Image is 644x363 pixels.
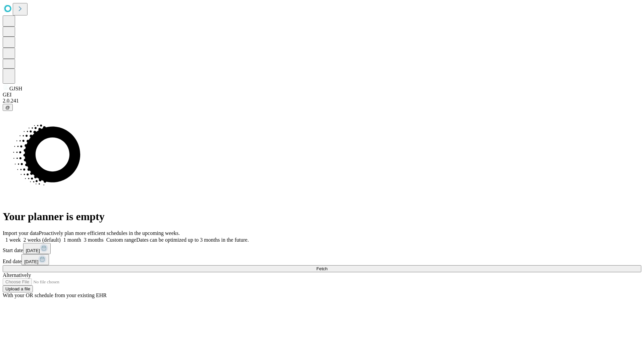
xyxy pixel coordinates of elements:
button: Fetch [3,265,641,272]
div: 2.0.241 [3,98,641,104]
span: Proactively plan more efficient schedules in the upcoming weeks. [39,230,180,236]
span: GJSH [9,86,22,91]
button: [DATE] [21,254,49,265]
span: 2 weeks (default) [23,237,61,243]
span: [DATE] [26,248,40,253]
span: Alternatively [3,272,31,278]
button: @ [3,104,13,111]
div: Start date [3,243,641,254]
span: [DATE] [24,259,38,264]
span: Custom range [106,237,136,243]
span: Dates can be optimized up to 3 months in the future. [136,237,249,243]
h1: Your planner is empty [3,210,641,223]
button: [DATE] [23,243,51,254]
span: 1 week [5,237,21,243]
span: Fetch [316,266,327,271]
span: With your OR schedule from your existing EHR [3,292,107,298]
span: 3 months [84,237,104,243]
button: Upload a file [3,285,33,292]
span: Import your data [3,230,39,236]
span: @ [5,105,10,110]
span: 1 month [63,237,81,243]
div: GEI [3,92,641,98]
div: End date [3,254,641,265]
